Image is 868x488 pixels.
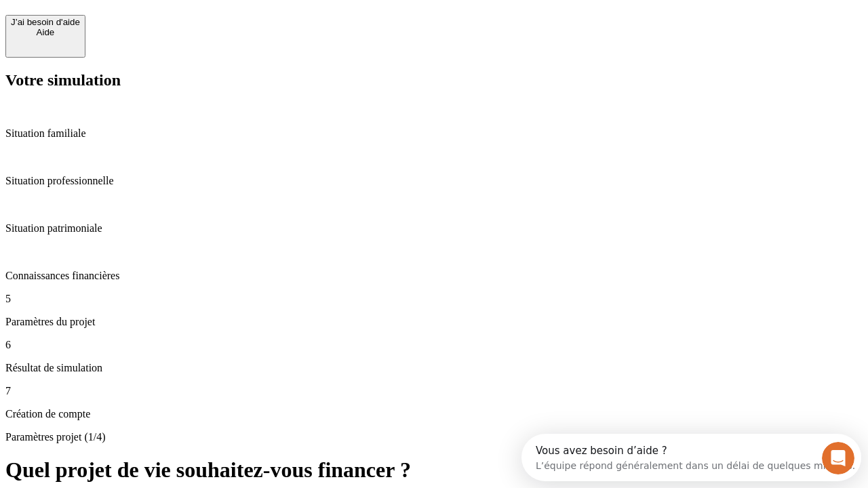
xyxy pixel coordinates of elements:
[521,434,861,481] iframe: Intercom live chat discovery launcher
[5,71,863,89] h2: Votre simulation
[11,17,80,27] div: J’ai besoin d'aide
[822,442,854,474] iframe: Intercom live chat
[14,12,334,22] div: Vous avez besoin d’aide ?
[14,22,334,37] div: L’équipe répond généralement dans un délai de quelques minutes.
[5,15,85,58] button: J’ai besoin d'aideAide
[5,457,863,483] h1: Quel projet de vie souhaitez-vous financer ?
[5,127,863,140] p: Situation familiale
[5,431,863,443] p: Paramètres projet (1/4)
[5,362,863,374] p: Résultat de simulation
[5,270,863,282] p: Connaissances financières
[5,339,863,351] p: 6
[5,316,863,328] p: Paramètres du projet
[5,293,863,305] p: 5
[11,27,80,37] div: Aide
[5,175,863,187] p: Situation professionnelle
[5,385,863,397] p: 7
[5,5,374,43] div: Ouvrir le Messenger Intercom
[5,408,863,420] p: Création de compte
[5,222,863,235] p: Situation patrimoniale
